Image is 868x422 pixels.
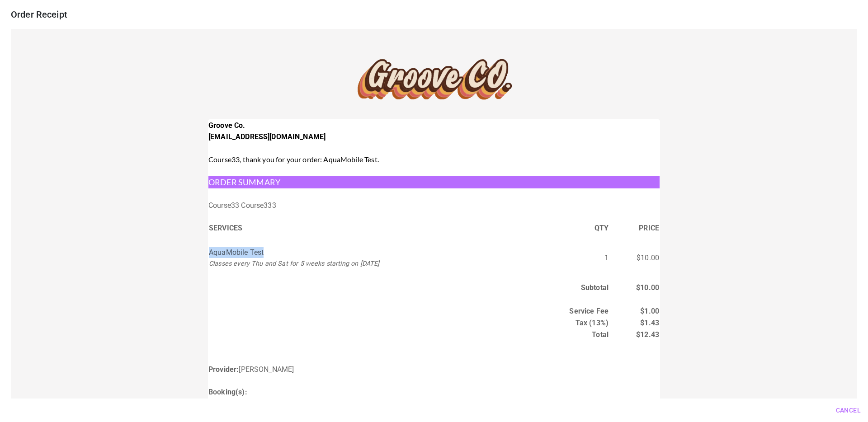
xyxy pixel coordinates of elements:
b: Service Fee [569,307,609,315]
b: Subtotal [581,283,609,292]
div: ORDER SUMMARY [208,176,660,188]
button: Cancel [832,402,864,419]
td: Course33, thank you for your order: AquaMobile Test. [208,154,660,177]
img: spacer.gif [11,42,11,43]
td: [PERSON_NAME] [208,353,660,375]
b: Total [592,330,609,339]
td: AquaMobile Test [208,247,524,269]
em: Classes every Thu and Sat for 5 weeks starting on [DATE] [209,260,379,267]
b: $12.43 [636,330,659,339]
td: $10.00 [609,247,660,269]
b: QTY [594,224,609,232]
b: PRICE [639,224,659,232]
b: [EMAIL_ADDRESS][DOMAIN_NAME] [208,132,325,141]
b: $1.00 [640,307,659,315]
b: Booking(s): [208,388,247,396]
b: SERVICES [209,224,242,232]
img: logo [354,56,514,101]
td: 1 [524,247,609,269]
td: Course33 Course333 [208,200,660,211]
b: Tax (13%) [576,319,609,327]
b: $10.00 [636,283,659,292]
b: Groove Co. [208,121,245,130]
b: Provider: [208,365,239,374]
b: $1.43 [640,319,659,327]
img: spacer.gif [11,110,857,111]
